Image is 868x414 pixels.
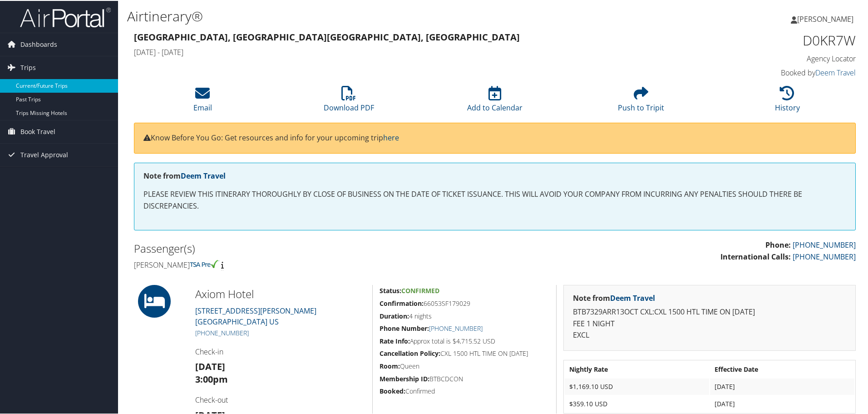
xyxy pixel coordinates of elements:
a: [PHONE_NUMBER] [195,328,249,336]
strong: Room: [380,361,400,369]
td: $359.10 USD [565,395,709,411]
h1: D0KR7W [686,30,856,49]
strong: Confirmation: [380,298,424,307]
h5: Confirmed [380,386,549,395]
p: PLEASE REVIEW THIS ITINERARY THOROUGHLY BY CLOSE OF BUSINESS ON THE DATE OF TICKET ISSUANCE. THIS... [143,188,846,211]
strong: Note from [573,292,655,302]
h5: 4 nights [380,311,549,320]
a: Download PDF [324,90,374,112]
a: [STREET_ADDRESS][PERSON_NAME][GEOGRAPHIC_DATA] US [195,305,316,326]
img: airportal-logo.png [20,6,111,27]
a: History [775,90,800,112]
strong: International Calls: [720,251,791,261]
h4: Agency Locator [686,53,856,63]
strong: [DATE] [195,359,225,372]
span: Dashboards [20,32,57,55]
p: BTB7329ARR13OCT CXL:CXL 1500 HTL TIME ON [DATE] FEE 1 NIGHT EXCL [573,305,846,340]
h4: Check-in [195,346,365,356]
strong: Duration: [380,311,409,319]
h5: CXL 1500 HTL TIME ON [DATE] [380,348,549,357]
a: Deem Travel [181,170,226,180]
h2: Axiom Hotel [195,285,365,301]
a: [PERSON_NAME] [791,5,863,32]
p: Know Before You Go: Get resources and info for your upcoming trip [143,131,846,143]
strong: Note from [143,170,226,180]
span: Trips [20,55,36,78]
span: Book Travel [20,120,55,142]
a: [PHONE_NUMBER] [793,251,856,261]
h2: Passenger(s) [134,240,488,255]
strong: Phone Number: [380,323,429,332]
a: [PHONE_NUMBER] [793,239,856,249]
h4: Booked by [686,67,856,77]
strong: [GEOGRAPHIC_DATA], [GEOGRAPHIC_DATA] [GEOGRAPHIC_DATA], [GEOGRAPHIC_DATA] [134,30,520,42]
a: Push to Tripit [618,90,664,112]
span: Confirmed [401,285,439,294]
a: Deem Travel [815,67,856,77]
h5: Approx total is $4,715.52 USD [380,336,549,345]
h5: 66053SF179029 [380,298,549,307]
strong: Membership ID: [380,374,429,382]
strong: Cancellation Policy: [380,348,440,357]
h5: Queen [380,361,549,370]
h5: BTBCDCON [380,374,549,383]
span: Travel Approval [20,143,68,165]
h4: Check-out [195,394,365,404]
td: $1,169.10 USD [565,378,709,394]
td: [DATE] [710,378,854,394]
th: Nightly Rate [565,360,709,377]
td: [DATE] [710,395,854,411]
img: tsa-precheck.png [190,259,219,267]
th: Effective Date [710,360,854,377]
strong: Phone: [765,239,791,249]
strong: Rate Info: [380,336,410,344]
h4: [DATE] - [DATE] [134,46,672,56]
span: [PERSON_NAME] [797,13,853,23]
a: here [383,132,399,142]
h1: Airtinerary® [127,6,617,25]
a: Email [193,90,212,112]
strong: Booked: [380,386,405,394]
a: Add to Calendar [467,90,523,112]
a: Deem Travel [610,292,655,302]
a: [PHONE_NUMBER] [429,323,483,332]
strong: 3:00pm [195,372,228,384]
strong: Status: [380,285,401,294]
h4: [PERSON_NAME] [134,259,488,269]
